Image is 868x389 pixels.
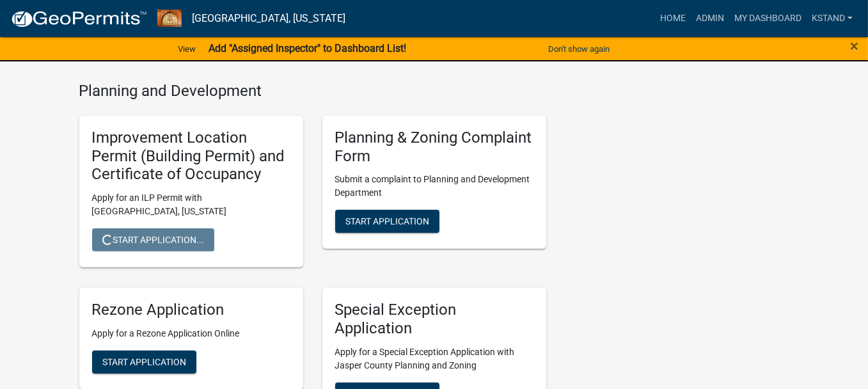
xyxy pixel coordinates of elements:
p: Apply for an ILP Permit with [GEOGRAPHIC_DATA], [US_STATE] [92,191,290,218]
h5: Improvement Location Permit (Building Permit) and Certificate of Occupancy [92,129,290,184]
h4: Planning and Development [79,82,546,100]
a: View [173,38,201,60]
button: Start Application [335,210,439,233]
button: Close [850,38,858,54]
button: Start Application... [92,228,214,251]
strong: Add "Assigned Inspector" to Dashboard List! [209,42,406,54]
img: Jasper County, Indiana [157,10,182,27]
a: Home [655,6,691,31]
button: Don't show again [543,38,615,60]
h5: Planning & Zoning Complaint Form [335,129,533,166]
h5: Special Exception Application [335,301,533,338]
p: Submit a complaint to Planning and Development Department [335,173,533,200]
span: Start Application [345,216,429,226]
p: Apply for a Special Exception Application with Jasper County Planning and Zoning [335,345,533,372]
a: kstand [807,6,858,31]
h5: Rezone Application [92,301,290,319]
a: My Dashboard [729,6,807,31]
a: [GEOGRAPHIC_DATA], [US_STATE] [192,8,345,29]
span: Start Application... [102,235,204,245]
p: Apply for a Rezone Application Online [92,327,290,340]
a: Admin [691,6,729,31]
span: Start Application [102,357,186,367]
span: × [850,37,858,55]
button: Start Application [92,351,196,374]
